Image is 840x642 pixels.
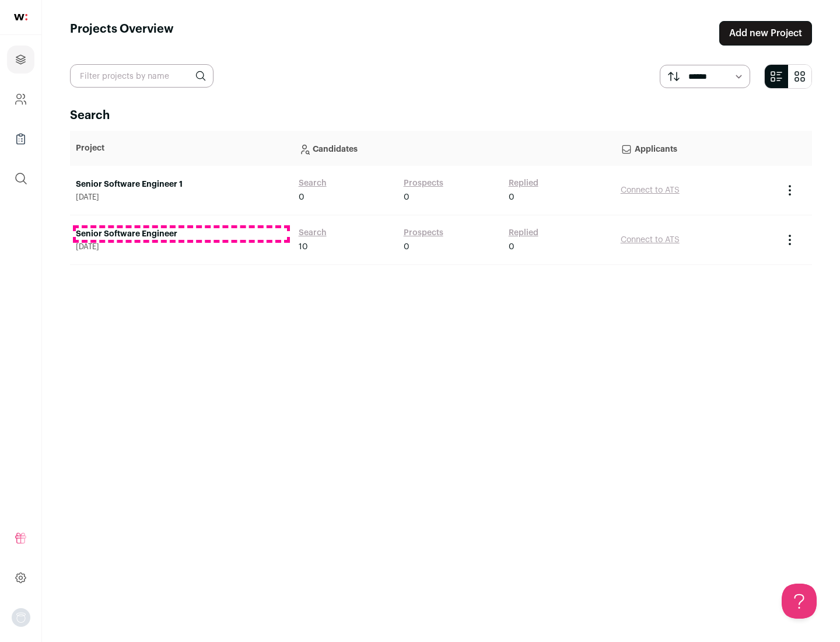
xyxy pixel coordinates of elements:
[621,186,680,194] a: Connect to ATS
[783,233,797,247] button: Project Actions
[783,183,797,197] button: Project Actions
[70,107,812,124] h2: Search
[76,179,287,190] a: Senior Software Engineer 1
[509,241,514,253] span: 0
[719,21,812,46] a: Add new Project
[621,236,680,244] a: Connect to ATS
[7,46,34,74] a: Projects
[299,177,327,189] a: Search
[404,191,409,203] span: 0
[299,137,609,160] p: Candidates
[70,21,174,46] h1: Projects Overview
[404,177,443,189] a: Prospects
[509,227,538,239] a: Replied
[14,14,27,20] img: wellfound-shorthand-0d5821cbd27db2630d0214b213865d53afaa358527fdda9d0ea32b1df1b89c2c.svg
[299,191,304,203] span: 0
[782,584,817,619] iframe: Help Scout Beacon - Open
[76,193,287,202] span: [DATE]
[7,125,34,153] a: Company Lists
[509,191,514,203] span: 0
[7,85,34,113] a: Company and ATS Settings
[404,227,443,239] a: Prospects
[76,242,287,252] span: [DATE]
[299,227,327,239] a: Search
[76,142,287,154] p: Project
[299,241,308,253] span: 10
[621,137,771,160] p: Applicants
[70,64,213,88] input: Filter projects by name
[76,228,287,240] a: Senior Software Engineer
[509,177,538,189] a: Replied
[12,608,30,627] img: nopic.png
[404,241,409,253] span: 0
[12,608,30,627] button: Open dropdown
